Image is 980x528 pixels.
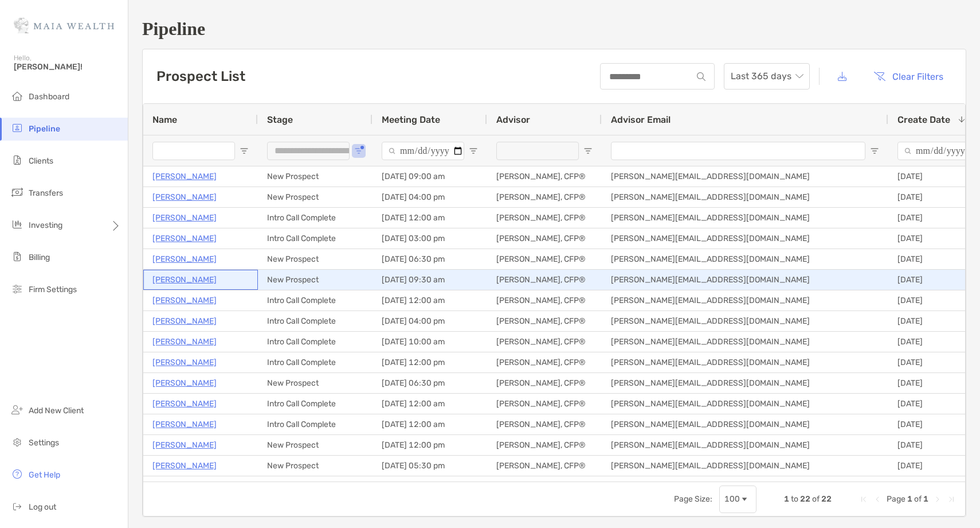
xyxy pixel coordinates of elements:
[373,208,487,228] div: [DATE] 12:00 am
[258,435,373,455] div: New Prospect
[258,456,373,476] div: New Prospect
[674,494,712,504] div: Page Size:
[602,373,888,393] div: [PERSON_NAME][EMAIL_ADDRESS][DOMAIN_NAME]
[29,253,50,262] span: Billing
[487,249,602,269] div: [PERSON_NAME], CFP®
[487,187,602,207] div: [PERSON_NAME], CFP®
[258,228,373,249] div: Intro Call Complete
[873,495,882,504] div: Previous Page
[354,146,363,156] button: Open Filter Menu
[487,208,602,228] div: [PERSON_NAME], CFP®
[258,166,373,187] div: New Prospect
[240,146,249,156] button: Open Filter Menu
[10,185,24,199] img: transfers icon
[373,290,487,310] div: [DATE] 12:00 am
[29,285,77,294] span: Firm Settings
[697,72,705,81] img: input icon
[859,495,868,504] div: First Page
[602,270,888,290] div: [PERSON_NAME][EMAIL_ADDRESS][DOMAIN_NAME]
[724,494,740,504] div: 100
[152,438,217,452] p: [PERSON_NAME]
[382,142,464,160] input: Meeting Date Filter Input
[258,394,373,414] div: Intro Call Complete
[152,417,217,432] a: [PERSON_NAME]
[602,476,888,496] div: [PERSON_NAME][EMAIL_ADDRESS][DOMAIN_NAME]
[487,311,602,331] div: [PERSON_NAME], CFP®
[373,228,487,249] div: [DATE] 03:00 pm
[29,438,59,448] span: Settings
[611,142,865,160] input: Advisor Email Filter Input
[373,311,487,331] div: [DATE] 04:00 pm
[800,494,810,504] span: 22
[152,479,217,494] a: [PERSON_NAME]
[29,92,69,102] span: Dashboard
[602,290,888,310] div: [PERSON_NAME][EMAIL_ADDRESS][DOMAIN_NAME]
[784,494,789,504] span: 1
[10,218,24,231] img: investing icon
[10,403,24,417] img: add_new_client icon
[152,293,217,308] a: [PERSON_NAME]
[914,494,922,504] span: of
[487,476,602,496] div: [PERSON_NAME], CFP®
[258,476,373,496] div: New Prospect
[469,146,478,156] button: Open Filter Menu
[373,373,487,393] div: [DATE] 06:30 pm
[731,64,803,89] span: Last 365 days
[373,352,487,372] div: [DATE] 12:00 pm
[156,68,245,84] h3: Prospect List
[152,211,217,225] a: [PERSON_NAME]
[152,376,217,390] a: [PERSON_NAME]
[152,169,217,184] a: [PERSON_NAME]
[258,290,373,310] div: Intro Call Complete
[602,456,888,476] div: [PERSON_NAME][EMAIL_ADDRESS][DOMAIN_NAME]
[152,397,217,411] a: [PERSON_NAME]
[152,355,217,370] a: [PERSON_NAME]
[14,5,114,46] img: Zoe Logo
[152,314,217,328] a: [PERSON_NAME]
[487,166,602,187] div: [PERSON_NAME], CFP®
[258,332,373,352] div: Intro Call Complete
[10,121,24,135] img: pipeline icon
[933,495,942,504] div: Next Page
[373,332,487,352] div: [DATE] 10:00 am
[487,352,602,372] div: [PERSON_NAME], CFP®
[602,228,888,249] div: [PERSON_NAME][EMAIL_ADDRESS][DOMAIN_NAME]
[152,252,217,266] a: [PERSON_NAME]
[10,250,24,263] img: billing icon
[870,146,879,156] button: Open Filter Menu
[10,153,24,167] img: clients icon
[152,335,217,349] p: [PERSON_NAME]
[373,166,487,187] div: [DATE] 09:00 am
[487,414,602,434] div: [PERSON_NAME], CFP®
[602,249,888,269] div: [PERSON_NAME][EMAIL_ADDRESS][DOMAIN_NAME]
[897,114,950,125] span: Create Date
[373,394,487,414] div: [DATE] 12:00 am
[29,156,53,166] span: Clients
[907,494,912,504] span: 1
[10,467,24,481] img: get-help icon
[258,414,373,434] div: Intro Call Complete
[258,270,373,290] div: New Prospect
[897,142,980,160] input: Create Date Filter Input
[152,459,217,473] a: [PERSON_NAME]
[152,273,217,287] a: [PERSON_NAME]
[947,495,956,504] div: Last Page
[487,435,602,455] div: [PERSON_NAME], CFP®
[258,208,373,228] div: Intro Call Complete
[152,231,217,246] a: [PERSON_NAME]
[602,166,888,187] div: [PERSON_NAME][EMAIL_ADDRESS][DOMAIN_NAME]
[487,270,602,290] div: [PERSON_NAME], CFP®
[29,220,62,230] span: Investing
[14,62,121,72] span: [PERSON_NAME]!
[791,494,798,504] span: to
[10,435,24,449] img: settings icon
